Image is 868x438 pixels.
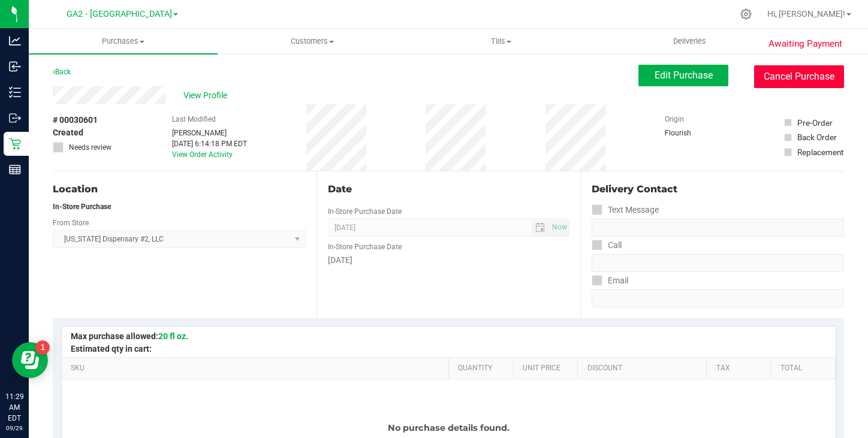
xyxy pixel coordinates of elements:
inline-svg: Inbound [9,61,21,73]
inline-svg: Retail [9,138,21,150]
a: Back [53,68,71,76]
label: Call [592,237,622,254]
div: Delivery Contact [592,182,844,197]
input: Format: (999) 999-9999 [592,219,844,237]
a: Customers [218,29,406,54]
strong: In-Store Purchase [53,203,111,211]
label: Email [592,272,628,289]
iframe: Resource center unread badge [35,340,50,355]
a: Unit Price [523,364,573,373]
div: Pre-Order [797,117,833,129]
button: Edit Purchase [638,65,728,86]
label: Text Message [592,201,659,219]
label: Last Modified [172,114,216,125]
a: View Order Activity [172,150,233,159]
div: [PERSON_NAME] [172,128,247,138]
a: Tax [716,364,767,373]
a: Tills [406,29,595,54]
p: 11:29 AM EDT [5,391,23,424]
span: Deliveries [657,36,722,47]
label: Origin [665,114,684,125]
inline-svg: Analytics [9,35,21,47]
inline-svg: Inventory [9,86,21,98]
span: Max purchase allowed: [71,331,188,341]
inline-svg: Outbound [9,112,21,124]
a: Quantity [458,364,508,373]
span: Tills [407,36,595,47]
span: Customers [218,36,406,47]
a: Deliveries [595,29,784,54]
input: Format: (999) 999-9999 [592,254,844,272]
a: Discount [587,364,703,373]
span: Hi, [PERSON_NAME]! [767,9,845,19]
span: Estimated qty in cart: [71,344,152,354]
inline-svg: Reports [9,164,21,176]
span: Purchases [29,36,218,47]
div: Flourish [665,128,725,138]
div: Back Order [797,131,837,143]
span: Awaiting Payment [768,37,842,51]
div: Manage settings [739,8,754,20]
div: [DATE] 6:14:18 PM EDT [172,138,247,149]
a: Purchases [29,29,218,54]
span: Created [53,126,83,139]
div: Location [53,182,306,197]
p: 09/29 [5,424,23,433]
div: Date [328,182,569,197]
label: From Store [53,218,89,228]
iframe: Resource center [12,342,48,378]
label: In-Store Purchase Date [328,241,402,252]
span: Edit Purchase [655,70,713,81]
a: Total [780,364,831,373]
button: Cancel Purchase [754,65,844,88]
div: Replacement [797,146,843,158]
span: # 00030601 [53,114,98,126]
span: View Profile [183,89,231,102]
span: Needs review [69,142,111,153]
div: [DATE] [328,254,569,267]
span: 20 fl oz. [158,331,188,341]
span: GA2 - [GEOGRAPHIC_DATA] [67,9,172,19]
a: SKU [71,364,444,373]
label: In-Store Purchase Date [328,206,402,217]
